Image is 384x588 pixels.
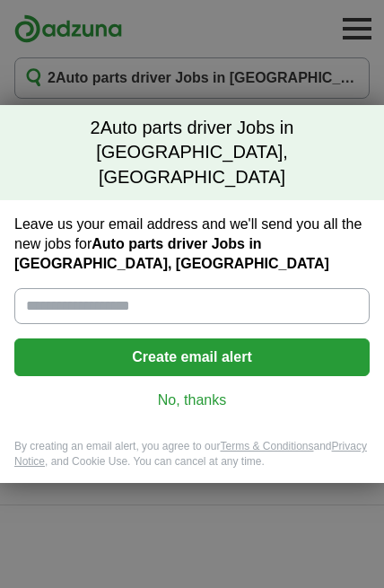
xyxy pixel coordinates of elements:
span: 2 [91,116,100,141]
a: No, thanks [29,391,355,410]
a: Privacy Notice [14,440,367,468]
a: Terms & Conditions [220,440,313,452]
label: Leave us your email address and we'll send you all the new jobs for [14,215,370,274]
button: Create email alert [14,338,370,376]
strong: Auto parts driver Jobs in [GEOGRAPHIC_DATA], [GEOGRAPHIC_DATA] [14,236,329,271]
